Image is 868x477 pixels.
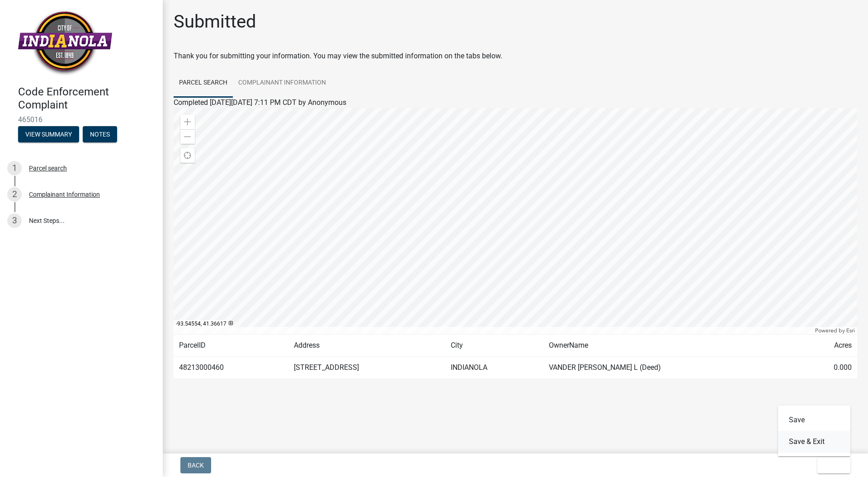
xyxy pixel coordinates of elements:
[180,457,211,473] button: Back
[18,115,145,124] span: 465016
[180,115,195,129] div: Zoom in
[543,357,797,379] td: VANDER [PERSON_NAME] L (Deed)
[174,69,233,98] a: Parcel search
[778,431,850,453] button: Save & Exit
[825,462,838,469] span: Exit
[18,85,156,112] h4: Code Enforcement Complaint
[445,335,543,357] td: City
[233,69,331,98] a: Complainant Information
[778,409,850,431] button: Save
[29,165,67,171] div: Parcel search
[543,335,797,357] td: OwnerName
[797,357,857,379] td: 0.000
[797,335,857,357] td: Acres
[288,335,445,357] td: Address
[83,131,117,138] wm-modal-confirm: Notes
[174,11,256,33] h1: Submitted
[18,9,112,76] img: City of Indianola, Iowa
[174,98,346,107] span: Completed [DATE][DATE] 7:11 PM CDT by Anonymous
[29,191,100,198] div: Complainant Information
[7,187,22,202] div: 2
[83,126,117,142] button: Notes
[174,335,288,357] td: ParcelID
[188,462,204,469] span: Back
[778,406,850,456] div: Exit
[813,327,857,334] div: Powered by
[846,327,855,334] a: Esri
[18,131,79,138] wm-modal-confirm: Summary
[18,126,79,142] button: View Summary
[180,148,195,163] div: Find my location
[174,357,288,379] td: 48213000460
[7,161,22,175] div: 1
[445,357,543,379] td: INDIANOLA
[174,51,857,61] div: Thank you for submitting your information. You may view the submitted information on the tabs below.
[180,129,195,144] div: Zoom out
[817,457,850,473] button: Exit
[288,357,445,379] td: [STREET_ADDRESS]
[7,213,22,228] div: 3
